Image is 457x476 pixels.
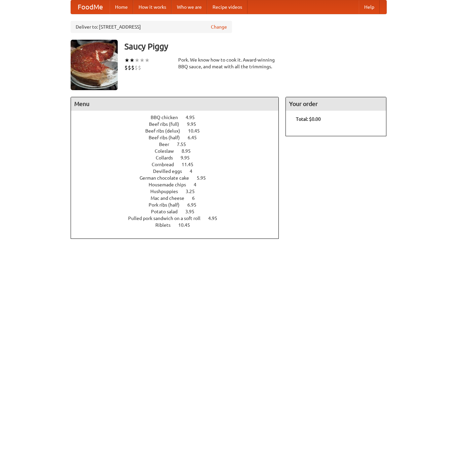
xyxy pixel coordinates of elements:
[211,24,227,30] a: Change
[151,115,207,120] a: BBQ chicken 4.95
[145,128,212,134] a: Beef ribs (delux) 10.45
[186,189,201,194] span: 3.25
[151,209,207,214] a: Potato salad 3.95
[151,115,185,120] span: BBQ chicken
[150,189,185,194] span: Hushpuppies
[149,182,193,187] span: Housemade chips
[156,155,202,160] a: Collards 9.95
[286,97,386,111] h4: Your order
[208,216,224,221] span: 4.95
[149,121,208,127] a: Beef ribs (full) 9.95
[194,182,203,187] span: 4
[129,57,135,64] li: ★
[187,121,203,127] span: 9.95
[151,209,184,214] span: Potato salad
[124,40,387,53] h3: Saucy Piggy
[185,209,201,214] span: 3.95
[187,202,203,208] span: 6.95
[110,0,133,14] a: Home
[153,169,189,174] span: Devilled eggs
[149,202,186,208] span: Pork ribs (half)
[188,128,206,134] span: 10.45
[155,222,177,228] span: Riblets
[140,57,145,64] li: ★
[128,64,131,71] li: $
[71,40,118,90] img: angular.jpg
[151,195,191,201] span: Mac and cheese
[140,175,196,181] span: German chocolate cake
[149,182,209,187] a: Housemade chips 4
[149,135,209,140] a: Beef ribs (half) 6.45
[188,135,203,140] span: 6.45
[177,142,193,147] span: 7.55
[149,202,209,208] a: Pork ribs (half) 6.95
[128,216,230,221] a: Pulled pork sandwich on a soft roll 4.95
[124,64,128,71] li: $
[153,169,205,174] a: Devilled eggs 4
[138,64,141,71] li: $
[149,135,187,140] span: Beef ribs (half)
[133,0,172,14] a: How it works
[182,148,197,154] span: 8.95
[131,64,135,71] li: $
[71,97,279,111] h4: Menu
[197,175,213,181] span: 5.95
[135,64,138,71] li: $
[155,148,181,154] span: Coleslaw
[71,0,110,14] a: FoodMe
[140,175,218,181] a: German chocolate cake 5.95
[152,162,206,167] a: Cornbread 11.45
[159,142,176,147] span: Beer
[207,0,247,14] a: Recipe videos
[359,0,380,14] a: Help
[159,142,198,147] a: Beer 7.55
[190,169,199,174] span: 4
[149,121,186,127] span: Beef ribs (full)
[181,155,196,160] span: 9.95
[172,0,207,14] a: Who we are
[156,155,180,160] span: Collards
[178,57,279,70] div: Pork. We know how to cook it. Award-winning BBQ sauce, and meat with all the trimmings.
[151,195,207,201] a: Mac and cheese 6
[145,57,150,64] li: ★
[296,116,321,122] b: Total: $0.00
[155,222,202,228] a: Riblets 10.45
[155,148,203,154] a: Coleslaw 8.95
[135,57,140,64] li: ★
[124,57,129,64] li: ★
[186,115,201,120] span: 4.95
[182,162,200,167] span: 11.45
[150,189,207,194] a: Hushpuppies 3.25
[145,128,187,134] span: Beef ribs (delux)
[71,21,232,33] div: Deliver to: [STREET_ADDRESS]
[192,195,201,201] span: 6
[152,162,181,167] span: Cornbread
[178,222,197,228] span: 10.45
[128,216,207,221] span: Pulled pork sandwich on a soft roll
